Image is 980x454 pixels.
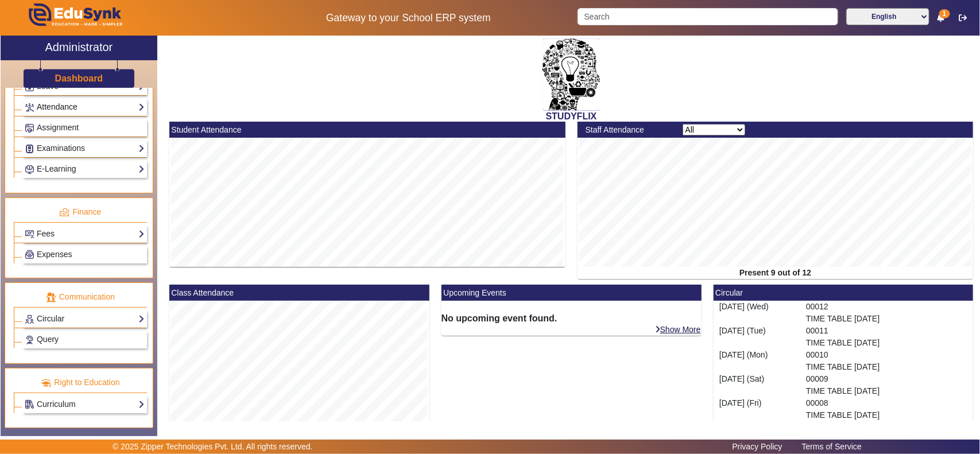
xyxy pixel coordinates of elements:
span: Expenses [37,250,72,259]
h2: STUDYFLIX [163,111,979,122]
img: communication.png [46,292,56,302]
div: [DATE] (Sat) [714,373,800,397]
p: TIME TABLE [DATE] [806,385,967,397]
h6: No upcoming event found. [441,313,702,324]
span: 1 [939,9,950,18]
div: 00008 [800,397,974,421]
div: Present 9 out of 12 [578,267,974,279]
a: Administrator [1,36,157,60]
a: Query [25,333,145,346]
div: 00011 [800,325,974,349]
div: 00010 [800,349,974,373]
a: Show More [654,324,702,335]
span: Assignment [37,123,79,132]
img: Assignments.png [25,124,34,133]
a: Terms of Service [796,439,867,454]
h3: Dashboard [55,73,103,84]
div: 00009 [800,373,974,397]
div: [DATE] (Tue) [714,325,800,349]
h5: Gateway to your School ERP system [251,12,565,24]
a: Privacy Policy [727,439,788,454]
img: 2da83ddf-6089-4dce-a9e2-416746467bdd [543,38,600,111]
p: Communication [14,291,147,303]
p: Right to Education [14,377,147,389]
p: TIME TABLE [DATE] [806,409,967,421]
p: © 2025 Zipper Technologies Pvt. Ltd. All rights reserved. [113,441,313,453]
img: Payroll.png [25,250,34,259]
p: TIME TABLE [DATE] [806,361,967,373]
a: Dashboard [55,72,104,84]
div: [DATE] (Fri) [714,397,800,421]
mat-card-header: Student Attendance [169,122,565,138]
h2: Administrator [45,40,113,54]
img: finance.png [59,207,69,218]
img: rte.png [41,378,51,388]
div: Staff Attendance [579,124,676,136]
div: [DATE] (Mon) [714,349,800,373]
input: Search [578,8,838,25]
p: TIME TABLE [DATE] [806,337,967,349]
a: Expenses [25,248,145,261]
div: 00012 [800,301,974,325]
div: [DATE] (Wed) [714,301,800,325]
mat-card-header: Upcoming Events [441,285,702,301]
a: Assignment [25,121,145,134]
span: Query [37,335,59,344]
img: Support-tickets.png [25,336,34,344]
mat-card-header: Class Attendance [169,285,429,301]
p: TIME TABLE [DATE] [806,313,967,325]
mat-card-header: Circular [714,285,974,301]
p: Finance [14,206,147,218]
